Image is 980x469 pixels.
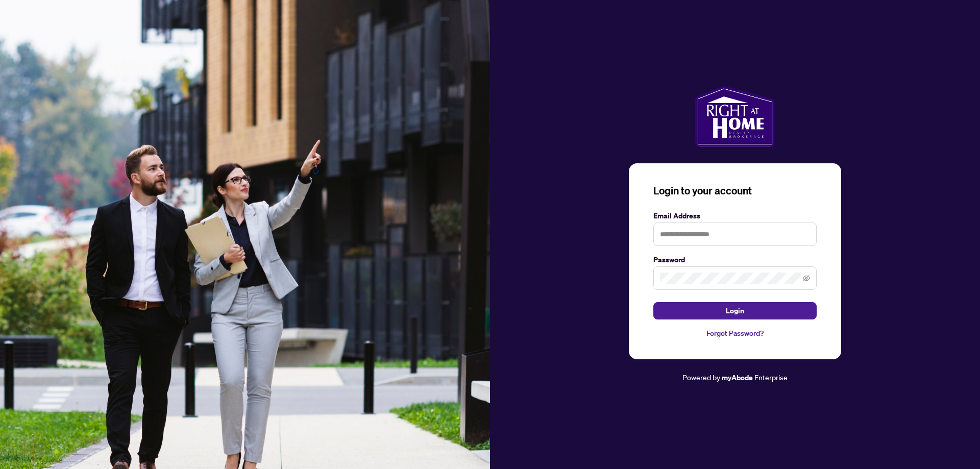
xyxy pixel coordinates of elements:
label: Password [653,254,817,265]
a: Forgot Password? [653,328,817,339]
h3: Login to your account [653,184,817,198]
button: Login [653,302,817,319]
span: Enterprise [754,373,788,382]
img: ma-logo [695,86,774,147]
span: Login [726,303,744,319]
span: Powered by [682,373,720,382]
label: Email Address [653,210,817,221]
span: eye-invisible [803,275,810,282]
a: myAbode [722,372,753,383]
